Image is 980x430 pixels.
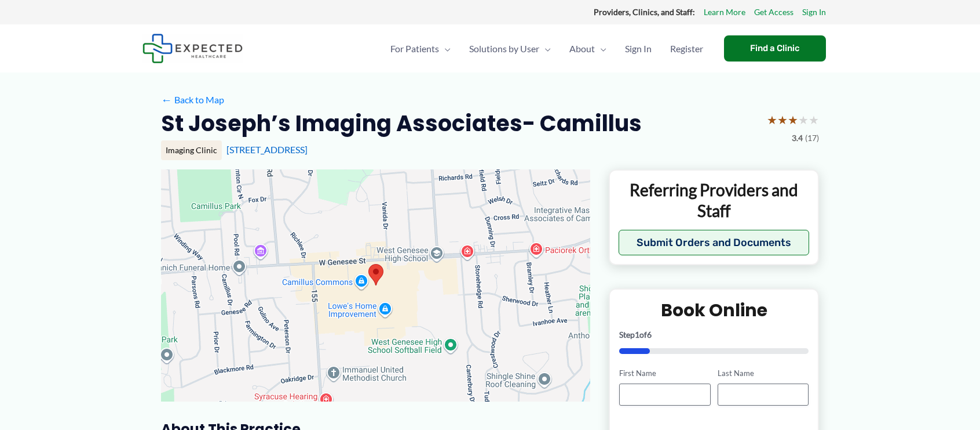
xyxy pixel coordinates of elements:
a: For PatientsMenu Toggle [381,28,460,69]
span: 6 [647,330,652,339]
span: For Patients [390,28,439,69]
span: (17) [805,131,819,146]
span: Solutions by User [469,28,539,69]
nav: Primary Site Navigation [381,28,712,69]
span: ← [161,94,172,105]
a: Learn More [704,5,745,20]
span: Menu Toggle [539,28,551,69]
a: Sign In [616,28,661,69]
span: 1 [635,330,639,339]
a: Find a Clinic [724,35,826,62]
span: ★ [788,109,798,131]
button: Submit Orders and Documents [619,230,809,255]
span: ★ [809,109,819,131]
strong: Providers, Clinics, and Staff: [594,7,695,17]
a: Solutions by UserMenu Toggle [460,28,560,69]
a: ←Back to Map [161,91,224,109]
span: ★ [777,109,788,131]
span: Register [670,28,703,69]
img: Expected Healthcare Logo - side, dark font, small [142,34,243,63]
span: ★ [767,109,777,131]
div: Imaging Clinic [161,140,222,160]
label: First Name [619,368,710,379]
span: Menu Toggle [595,28,606,69]
span: About [569,28,595,69]
a: Sign In [802,5,826,20]
a: AboutMenu Toggle [560,28,616,69]
span: ★ [798,109,809,131]
label: Last Name [718,368,809,379]
a: Get Access [754,5,793,20]
a: [STREET_ADDRESS] [226,144,308,155]
span: Menu Toggle [439,28,451,69]
p: Step of [619,331,809,339]
h2: St Joseph’s Imaging Associates- Camillus [161,109,642,138]
span: Sign In [625,28,652,69]
span: 3.4 [792,131,803,146]
p: Referring Providers and Staff [619,179,809,222]
h2: Book Online [619,299,809,321]
a: Register [661,28,712,69]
